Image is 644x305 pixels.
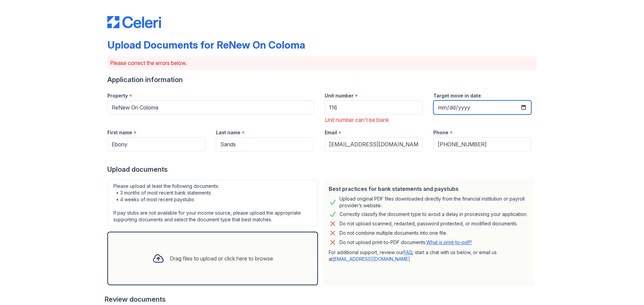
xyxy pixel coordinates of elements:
div: Unit number can't be blank [325,116,423,124]
div: Upload Documents for ReNew On Coloma [107,39,305,51]
div: Review documents [105,295,537,304]
p: For additional support, review our , start a chat with us below, or email us at [329,249,529,262]
div: Upload documents [107,165,537,174]
label: Last name [216,129,240,136]
label: Email [325,129,337,136]
div: Do not upload scanned, redacted, password protected, or modified documents. [339,220,518,228]
div: Correctly classify the document type to avoid a delay in processing your application. [339,210,527,218]
label: Target move in date [433,92,481,99]
p: Please correct the errors below. [110,59,534,67]
a: What is print-to-pdf? [426,239,472,245]
div: Upload original PDF files downloaded directly from the financial institution or payroll provider’... [339,196,529,209]
label: Phone [433,129,448,136]
label: First name [107,129,132,136]
a: FAQ [404,249,412,255]
div: Please upload at least the following documents: • 3 months of most recent bank statements • 4 wee... [107,179,318,226]
p: Do not upload print-to-PDF documents. [339,239,472,246]
div: Best practices for bank statements and paystubs [329,185,529,193]
a: [EMAIL_ADDRESS][DOMAIN_NAME] [333,256,410,262]
div: Application information [107,75,537,84]
div: Do not combine multiple documents into one file. [339,229,447,237]
div: Drag files to upload or click here to browse [170,254,273,262]
label: Unit number [325,92,354,99]
img: CE_Logo_Blue-a8612792a0a2168367f1c8372b55b34899dd931a85d93a1a3d3e32e68fde9ad4.png [107,16,161,28]
label: Property [107,92,128,99]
